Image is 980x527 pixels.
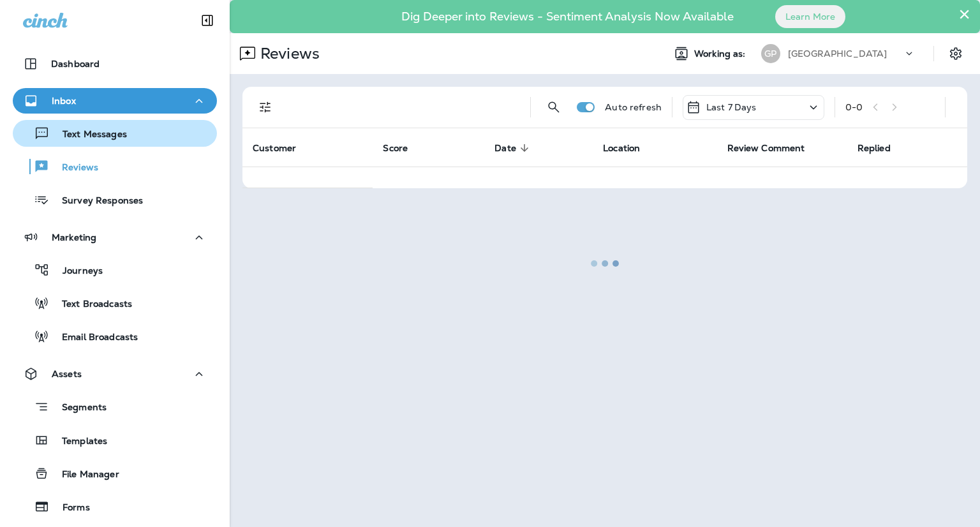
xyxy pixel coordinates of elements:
button: Email Broadcasts [13,323,217,350]
p: Email Broadcasts [49,332,138,344]
button: Reviews [13,153,217,180]
p: Templates [49,436,107,448]
button: Forms [13,493,217,520]
button: Text Broadcasts [13,290,217,316]
button: Segments [13,393,217,420]
p: Reviews [49,162,98,174]
p: Marketing [52,232,96,242]
p: Text Messages [50,129,127,141]
button: Dashboard [13,51,217,77]
button: File Manager [13,460,217,487]
button: Journeys [13,256,217,283]
p: Journeys [50,265,103,278]
p: Text Broadcasts [49,299,132,311]
button: Templates [13,427,217,454]
button: Survey Responses [13,186,217,213]
p: Segments [49,402,107,415]
p: Assets [52,369,82,379]
button: Text Messages [13,120,217,147]
button: Marketing [13,225,217,250]
p: Dashboard [51,59,100,69]
p: File Manager [49,469,119,481]
button: Inbox [13,88,217,114]
button: Collapse Sidebar [189,8,225,33]
p: Forms [50,502,90,514]
button: Assets [13,361,217,387]
p: Inbox [52,96,76,106]
p: Survey Responses [49,195,143,207]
